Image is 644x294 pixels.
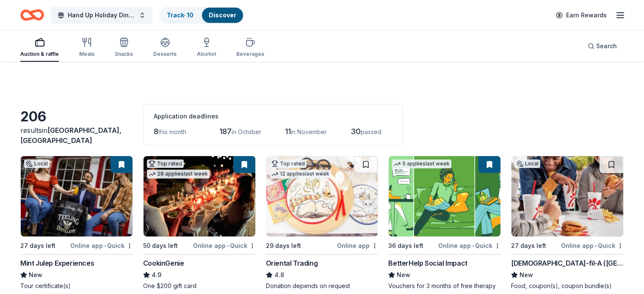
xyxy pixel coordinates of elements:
span: • [472,242,474,249]
span: New [29,270,42,280]
span: • [595,242,597,249]
div: Online app Quick [193,240,256,251]
span: 8 [154,127,158,136]
div: Local [515,159,540,168]
span: 187 [219,127,232,136]
div: Desserts [153,51,177,58]
div: Beverages [236,51,264,58]
button: Meals [79,34,94,62]
div: Top rated [147,159,184,168]
div: Local [24,159,50,168]
a: Track· 10 [167,11,193,19]
div: [DEMOGRAPHIC_DATA]-fil-A ([GEOGRAPHIC_DATA]) [511,258,624,268]
div: BetterHelp Social Impact [388,258,467,268]
button: Auction & raffle [20,34,59,62]
span: • [104,242,106,249]
div: Auction & raffle [20,51,59,58]
div: 12 applies last week [270,170,331,179]
div: Online app Quick [561,240,624,251]
span: New [397,270,410,280]
img: Image for CookinGenie [144,156,255,236]
span: in [20,126,122,145]
span: Hand Up Holiday Dinner and Auction [68,10,135,20]
div: Donation depends on request [266,282,379,290]
div: Oriental Trading [266,258,318,268]
div: 29 days left [266,241,301,251]
a: Home [20,5,44,25]
div: 36 days left [388,241,423,251]
div: Food, coupon(s), coupon bundle(s) [511,282,624,290]
button: Hand Up Holiday Dinner and Auction [51,7,152,24]
div: One $200 gift card [143,282,256,290]
button: Beverages [236,34,264,62]
a: Image for BetterHelp Social Impact5 applieslast week36 days leftOnline app•QuickBetterHelp Social... [388,156,501,290]
a: Image for CookinGenieTop rated28 applieslast week50 days leftOnline app•QuickCookinGenie4.9One $2... [143,156,256,290]
img: Image for Chick-fil-A (Louisville) [511,156,623,236]
span: [GEOGRAPHIC_DATA], [GEOGRAPHIC_DATA] [20,126,122,145]
div: Tour certificate(s) [20,282,133,290]
div: 27 days left [20,241,55,251]
div: Top rated [270,159,307,168]
span: 30 [351,127,361,136]
span: this month [158,128,186,135]
div: 28 applies last week [147,170,210,179]
div: Online app [337,240,378,251]
a: Earn Rewards [551,8,612,23]
span: 4.9 [152,270,161,280]
span: in October [232,128,261,135]
span: • [227,242,229,249]
a: Image for Mint Julep ExperiencesLocal27 days leftOnline app•QuickMint Julep ExperiencesNewTour ce... [20,156,133,290]
div: 27 days left [511,241,546,251]
button: Track· 10Discover [159,7,244,24]
button: Desserts [153,34,177,62]
button: Snacks [115,34,133,62]
span: passed [361,128,381,135]
div: Meals [79,51,94,58]
div: Alcohol [197,51,216,58]
button: Search [581,38,624,55]
div: Online app Quick [438,240,501,251]
span: 4.8 [274,270,284,280]
a: Image for Oriental TradingTop rated12 applieslast week29 days leftOnline appOriental Trading4.8Do... [266,156,379,290]
span: New [520,270,533,280]
span: 11 [285,127,291,136]
div: Vouchers for 3 months of free therapy [388,282,501,290]
div: results [20,125,133,146]
button: Alcohol [197,34,216,62]
img: Image for BetterHelp Social Impact [389,156,500,236]
a: Discover [209,11,236,19]
span: Search [596,41,617,51]
img: Image for Mint Julep Experiences [21,156,133,236]
div: Online app Quick [70,240,133,251]
div: 50 days left [143,241,178,251]
div: 206 [20,108,133,125]
div: Mint Julep Experiences [20,258,94,268]
span: in November [291,128,327,135]
img: Image for Oriental Trading [266,156,378,236]
div: 5 applies last week [392,159,451,168]
div: CookinGenie [143,258,184,268]
div: Application deadlines [154,111,392,121]
div: Snacks [115,51,133,58]
a: Image for Chick-fil-A (Louisville)Local27 days leftOnline app•Quick[DEMOGRAPHIC_DATA]-fil-A ([GEO... [511,156,624,290]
